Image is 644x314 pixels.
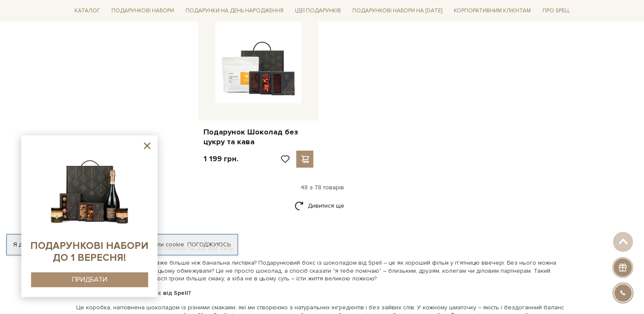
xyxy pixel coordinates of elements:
p: Шукаєте подарунок, який скаже більше ніж банальна листівка? Подарунковий бокс із шоколадом від Sp... [76,259,568,283]
a: Подарунок Шоколад без цукру та кава [203,127,314,147]
a: Корпоративним клієнтам [450,3,534,18]
a: Подарунки на День народження [182,4,287,17]
a: Про Spell [539,4,573,17]
div: 48 з 78 товарів [68,184,577,191]
a: Погоджуюсь [187,241,231,248]
a: Подарункові набори [108,4,177,17]
a: Каталог [71,4,103,17]
a: файли cookie [146,241,184,248]
div: Я дозволяю [DOMAIN_NAME] використовувати [7,241,238,248]
a: Дивитися ще [295,198,350,213]
a: Ідеї подарунків [292,4,344,17]
p: 1 199 грн. [203,154,238,164]
a: Подарункові набори на [DATE] [349,3,446,18]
